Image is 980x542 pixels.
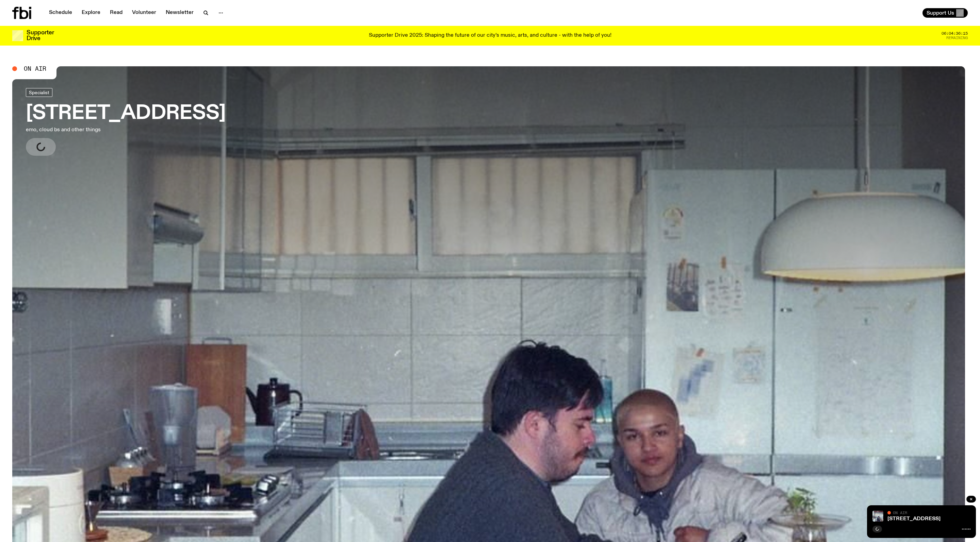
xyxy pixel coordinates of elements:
span: Specialist [29,90,49,95]
h3: [STREET_ADDRESS] [26,104,226,123]
a: Read [106,8,127,18]
a: [STREET_ADDRESS]emo, cloud bs and other things [26,88,226,156]
a: Specialist [26,88,52,97]
span: 06:04:36:15 [942,32,968,35]
p: emo, cloud bs and other things [26,126,200,134]
span: On Air [24,66,46,72]
p: Supporter Drive 2025: Shaping the future of our city’s music, arts, and culture - with the help o... [369,33,611,39]
button: Support Us [922,8,968,18]
a: Schedule [45,8,76,18]
a: [STREET_ADDRESS] [887,516,941,522]
a: Newsletter [162,8,198,18]
img: Pat sits at a dining table with his profile facing the camera. Rhea sits to his left facing the c... [872,511,883,522]
a: Volunteer [128,8,160,18]
h3: Supporter Drive [27,30,54,41]
span: On Air [893,510,907,515]
span: Support Us [927,10,954,16]
a: Explore [78,8,104,18]
span: Remaining [946,36,968,40]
